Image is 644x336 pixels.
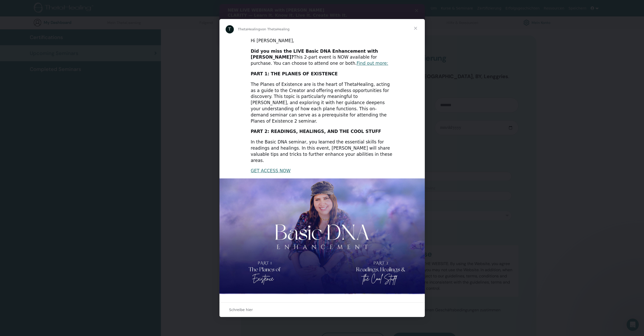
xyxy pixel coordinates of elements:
[251,71,338,76] b: PART 1: THE PLANES OF EXISTENCE
[229,306,253,313] span: Schreibe hier
[219,302,425,317] div: Unterhaltung öffnen und antworten
[22,14,66,19] i: [DATE] 11:00 AM MST
[251,49,378,60] b: Did you miss the LIVE Basic DNA Enhancement with [PERSON_NAME]?
[251,168,291,173] a: GET ACCESS NOW
[196,5,201,8] div: Schließen
[8,4,105,8] b: NEW LIVE WEBINAR with [PERSON_NAME]
[8,9,128,14] b: CLARITY — Learn It. Know It. Live It. Create With It.
[251,139,393,164] div: In the Basic DNA seminar, you learned the essential skills for readings and healings. In this eve...
[251,48,393,67] div: This 2-part event is NOW available for purchase. You can choose to attend one or both.
[406,19,425,38] span: Schließen
[251,38,393,44] div: Hi [PERSON_NAME],
[226,25,234,33] div: Profile image for ThetaHealing
[251,81,393,124] div: The Planes of Existence are is the heart of ThetaHealing, acting as a guide to the Creator and of...
[260,27,290,31] span: von ThetaHealing
[251,129,381,134] b: PART 2: READINGS, HEALINGS, AND THE COOL STUFF
[357,61,388,66] a: Find out more:
[8,4,189,29] div: Join us The very first webinar dedicated entirely to the energy of — how to understand it, live i...
[126,19,141,24] b: Clarity
[238,27,260,31] span: ThetaHealing
[8,32,54,39] a: Reserve Your Spot ➜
